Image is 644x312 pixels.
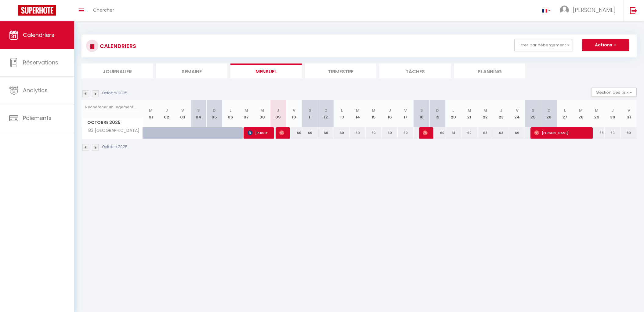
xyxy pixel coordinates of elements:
[23,31,54,39] span: Calendriers
[509,127,525,139] div: 69
[302,127,318,139] div: 60
[230,63,302,78] li: Mensuel
[382,127,398,139] div: 60
[389,107,391,113] abbr: J
[23,86,48,94] span: Analytics
[286,127,302,139] div: 60
[621,127,637,139] div: 80
[279,127,284,139] span: [PERSON_NAME]
[260,107,264,113] abbr: M
[379,63,451,78] li: Tâches
[500,107,502,113] abbr: J
[605,100,620,127] th: 30
[277,107,279,113] abbr: J
[564,107,566,113] abbr: L
[477,127,493,139] div: 63
[461,100,477,127] th: 21
[356,107,360,113] abbr: M
[436,107,439,113] abbr: D
[181,107,184,113] abbr: V
[514,39,573,51] button: Filtrer par hébergement
[493,100,509,127] th: 23
[591,88,637,97] button: Gestion des prix
[82,118,143,127] span: Octobre 2025
[18,5,56,16] img: Super Booking
[366,127,382,139] div: 60
[423,127,428,139] span: [PERSON_NAME]
[341,107,343,113] abbr: L
[293,107,295,113] abbr: V
[420,107,423,113] abbr: S
[628,107,630,113] abbr: V
[516,107,519,113] abbr: V
[102,144,128,150] p: Octobre 2025
[429,100,445,127] th: 19
[159,100,175,127] th: 02
[461,127,477,139] div: 62
[248,127,269,139] span: [PERSON_NAME]
[621,100,637,127] th: 31
[605,127,620,139] div: 69
[382,100,398,127] th: 16
[85,102,139,113] input: Rechercher un logement...
[414,100,429,127] th: 18
[223,100,238,127] th: 06
[197,107,200,113] abbr: S
[190,100,206,127] th: 04
[454,63,525,78] li: Planning
[573,6,616,14] span: [PERSON_NAME]
[579,107,583,113] abbr: M
[175,100,190,127] th: 03
[334,127,350,139] div: 60
[324,107,327,113] abbr: D
[560,5,569,15] img: ...
[305,63,376,78] li: Trimestre
[270,100,286,127] th: 09
[244,107,248,113] abbr: M
[238,100,254,127] th: 07
[595,107,599,113] abbr: M
[83,127,141,134] span: 83 [GEOGRAPHIC_DATA]
[213,107,216,113] abbr: D
[532,107,534,113] abbr: S
[372,107,375,113] abbr: M
[286,100,302,127] th: 10
[81,63,153,78] li: Journalier
[589,100,605,127] th: 29
[254,100,270,127] th: 08
[548,107,551,113] abbr: D
[23,59,58,66] span: Réservations
[156,63,227,78] li: Semaine
[23,114,52,122] span: Paiements
[404,107,407,113] abbr: V
[541,100,557,127] th: 26
[477,100,493,127] th: 22
[98,39,136,53] h3: CALENDRIERS
[93,7,114,13] span: Chercher
[350,127,366,139] div: 60
[445,127,461,139] div: 61
[534,127,587,139] span: [PERSON_NAME]
[573,100,589,127] th: 28
[483,107,487,113] abbr: M
[509,100,525,127] th: 24
[309,107,311,113] abbr: S
[525,100,541,127] th: 25
[589,127,605,139] div: 68
[334,100,350,127] th: 13
[165,107,168,113] abbr: J
[611,107,614,113] abbr: J
[350,100,366,127] th: 14
[468,107,471,113] abbr: M
[493,127,509,139] div: 63
[398,127,414,139] div: 60
[557,100,573,127] th: 27
[398,100,414,127] th: 17
[149,107,153,113] abbr: M
[206,100,222,127] th: 05
[445,100,461,127] th: 20
[230,107,231,113] abbr: L
[143,100,159,127] th: 01
[429,127,445,139] div: 60
[318,127,334,139] div: 60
